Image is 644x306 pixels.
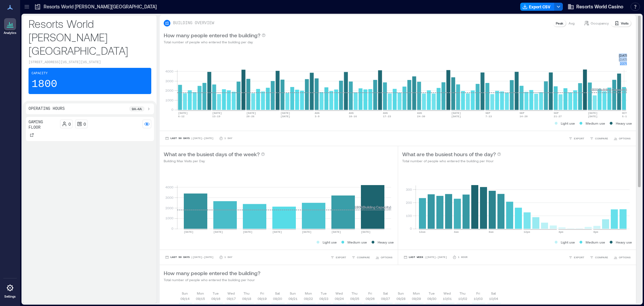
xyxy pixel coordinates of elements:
[335,291,343,296] p: Wed
[212,112,222,115] text: [DATE]
[554,115,562,118] text: 21-27
[520,3,554,11] button: Export CSV
[588,135,609,142] button: COMPARE
[612,135,632,142] button: OPTIONS
[429,291,435,296] p: Tue
[280,115,290,118] text: [DATE]
[184,230,194,233] text: [DATE]
[84,121,86,127] p: 0
[574,136,584,140] span: EXPORT
[569,20,575,26] p: Avg
[593,230,598,233] text: 8pm
[305,291,312,296] p: Mon
[352,291,358,296] p: Thu
[32,78,57,91] p: 1800
[454,230,459,233] text: 4am
[321,291,327,296] p: Tue
[347,239,367,245] p: Medium use
[406,214,412,218] tspan: 100
[319,296,328,301] p: 09/23
[224,255,232,259] p: 1 Day
[417,115,425,118] text: 24-30
[561,239,575,245] p: Light use
[558,230,563,233] text: 4pm
[476,291,480,296] p: Fri
[227,296,236,301] p: 09/17
[451,115,461,118] text: [DATE]
[275,291,280,296] p: Sat
[588,112,598,115] text: [DATE]
[164,158,265,164] p: Building Max Visits per Day
[396,296,406,301] p: 09/28
[164,39,266,45] p: Total number of people who entered the building per day
[165,88,173,92] tspan: 2000
[224,136,232,140] p: 1 Day
[595,136,608,140] span: COMPARE
[290,291,296,296] p: Sun
[164,277,260,282] p: Total number of people who entered the building per hour
[280,112,290,115] text: [DATE]
[29,106,65,112] p: Operating Hours
[315,115,320,118] text: 3-9
[212,115,220,118] text: 13-19
[443,296,452,301] p: 10/01
[171,226,173,230] tspan: 0
[304,296,313,301] p: 09/22
[567,254,586,261] button: EXPORT
[350,296,359,301] p: 09/25
[451,112,461,115] text: [DATE]
[171,107,173,112] tspan: 0
[489,230,494,233] text: 8am
[178,115,184,118] text: 6-12
[258,296,267,301] p: 09/19
[491,291,496,296] p: Sat
[288,296,298,301] p: 09/21
[622,115,628,118] text: 5-11
[398,291,404,296] p: Sun
[368,291,372,296] p: Fri
[381,296,390,301] p: 09/27
[164,254,215,261] button: Last 90 Days |[DATE]-[DATE]
[567,135,586,142] button: EXPORT
[302,230,312,233] text: [DATE]
[619,136,631,140] span: OPTIONS
[32,71,48,76] p: Capacity
[244,291,250,296] p: Thu
[574,255,584,259] span: EXPORT
[357,255,370,259] span: COMPARE
[213,230,223,233] text: [DATE]
[427,296,436,301] p: 09/30
[554,112,559,115] text: SEP
[383,291,388,296] p: Sat
[29,60,151,65] p: [STREET_ADDRESS][US_STATE][US_STATE]
[178,112,188,115] text: [DATE]
[361,230,371,233] text: [DATE]
[556,20,563,26] p: Peak
[520,112,525,115] text: SEP
[132,106,142,112] p: 9a - 4a
[247,115,255,118] text: 20-26
[350,254,371,261] button: COMPARE
[406,187,412,191] tspan: 300
[335,296,344,301] p: 09/24
[164,269,260,277] p: How many people entered the building?
[413,291,420,296] p: Mon
[196,296,205,301] p: 09/15
[165,98,173,102] tspan: 1000
[616,239,632,245] p: Heavy use
[419,230,425,233] text: 12am
[2,280,18,301] a: Settings
[4,295,16,299] p: Settings
[29,17,151,57] p: Resorts World [PERSON_NAME][GEOGRAPHIC_DATA]
[591,20,609,26] p: Occupancy
[165,69,173,73] tspan: 4000
[366,296,375,301] p: 09/26
[44,3,157,10] p: Resorts World [PERSON_NAME][GEOGRAPHIC_DATA]
[458,255,468,259] p: 1 Hour
[402,158,501,164] p: Total number of people who entered the building per Hour
[520,115,528,118] text: 14-20
[247,112,256,115] text: [DATE]
[485,112,490,115] text: SEP
[474,296,483,301] p: 10/03
[197,291,204,296] p: Mon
